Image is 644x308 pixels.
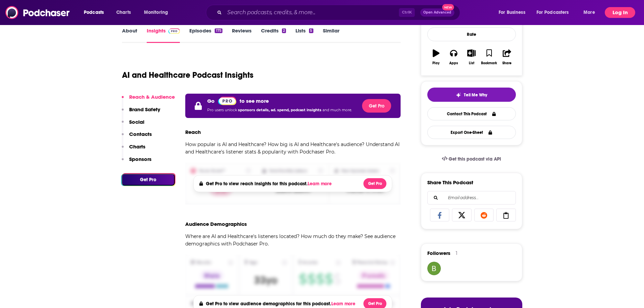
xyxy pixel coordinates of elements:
img: becky.yacht [427,262,441,275]
button: open menu [139,7,177,18]
button: Get Pro [122,174,175,186]
button: Open AdvancedNew [420,8,454,17]
button: open menu [579,7,603,18]
button: Share [498,45,516,69]
a: Reviews [232,27,252,43]
div: Rate [427,27,516,41]
button: Export One-Sheet [427,126,516,139]
h3: Share This Podcast [427,179,473,186]
button: Learn more [308,181,333,187]
span: For Business [499,8,525,17]
button: Sponsors [122,156,151,168]
button: Get Pro [363,178,386,189]
a: Episodes175 [189,27,222,43]
img: Podchaser Pro [168,28,180,34]
div: Search followers [427,191,516,205]
h3: Audience Demographics [185,221,247,227]
p: Go [207,98,215,104]
a: Share on Reddit [474,209,494,221]
span: Tell Me Why [464,92,487,98]
p: to see more [240,98,269,104]
p: Charts [129,143,145,150]
button: Apps [445,45,462,69]
div: Search podcasts, credits, & more... [212,5,467,20]
a: Share on X/Twitter [452,209,472,221]
div: Apps [449,61,458,65]
div: Bookmark [481,61,497,65]
span: For Podcasters [536,8,569,17]
span: Open Advanced [423,11,451,14]
p: Sponsors [129,156,151,162]
button: Play [427,45,445,69]
a: Similar [323,27,339,43]
a: Charts [112,7,135,18]
div: 5 [309,28,313,33]
button: Learn more [331,301,357,307]
a: Get this podcast via API [436,151,507,167]
h3: Reach [185,129,201,135]
button: tell me why sparkleTell Me Why [427,88,516,102]
button: Social [122,119,144,131]
button: Contacts [122,131,152,143]
button: open menu [79,7,113,18]
p: Contacts [129,131,152,137]
div: 1 [456,250,457,256]
button: Brand Safety [122,106,160,119]
span: Monitoring [144,8,168,17]
button: Get Pro [362,99,391,113]
a: Lists5 [295,27,313,43]
a: Copy Link [496,209,516,221]
div: 175 [215,28,222,33]
button: Log In [605,7,635,18]
input: Search podcasts, credits, & more... [224,7,399,18]
span: More [583,8,595,17]
span: Ctrl K [399,8,415,17]
h4: Get Pro to view reach insights for this podcast. [206,181,333,187]
img: tell me why sparkle [456,92,461,98]
button: Bookmark [480,45,498,69]
img: Podchaser - Follow, Share and Rate Podcasts [5,6,70,19]
div: Share [502,61,511,65]
div: Play [432,61,439,65]
div: 2 [282,28,286,33]
img: Podchaser Pro [218,97,237,105]
p: Reach & Audience [129,94,175,100]
button: Reach & Audience [122,94,175,106]
span: New [442,4,454,10]
p: How popular is AI and Healthcare? How big is AI and Healthcare's audience? Understand AI and Heal... [185,141,401,156]
a: Credits2 [261,27,286,43]
span: Get this podcast via API [449,156,501,162]
p: Where are AI and Healthcare's listeners located? How much do they make? See audience demographics... [185,233,401,247]
span: sponsors details, ad. spend, podcast insights [238,108,323,112]
input: Email address... [433,191,510,204]
a: Pro website [218,96,237,105]
button: List [462,45,480,69]
span: Followers [427,250,450,256]
div: List [469,61,474,65]
a: Contact This Podcast [427,107,516,120]
span: Charts [116,8,131,17]
h4: Get Pro to view audience demographics for this podcast. [206,301,357,307]
p: Social [129,119,144,125]
p: Pro users unlock and much more. [207,105,352,115]
button: Charts [122,143,145,156]
a: About [122,27,137,43]
span: Podcasts [84,8,104,17]
button: open menu [494,7,534,18]
a: Share on Facebook [430,209,450,221]
button: open menu [532,7,579,18]
p: Brand Safety [129,106,160,113]
a: InsightsPodchaser Pro [147,27,180,43]
h1: AI and Healthcare Podcast Insights [122,70,254,80]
